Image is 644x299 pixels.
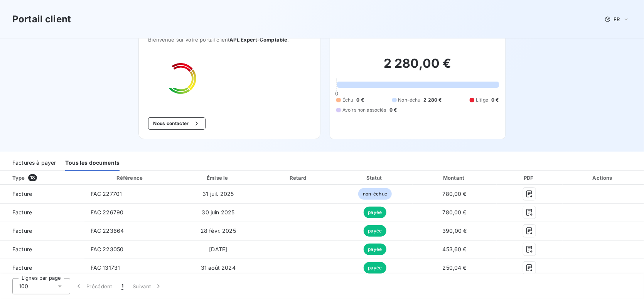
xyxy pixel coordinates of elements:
span: Facture [6,209,78,216]
button: Précédent [70,278,117,294]
span: payée [364,244,387,255]
span: 30 juin 2025 [202,209,235,215]
button: Nous contacter [148,117,205,130]
span: 0 € [491,97,499,104]
div: Factures à payer [12,155,56,171]
span: FAC 223664 [91,227,124,234]
span: FAC 223050 [91,246,124,252]
span: 31 août 2024 [201,264,236,271]
span: payée [364,207,387,218]
span: 390,00 € [442,227,467,234]
span: 2 280 € [424,97,442,104]
div: Type [8,174,83,182]
h3: Portail client [12,12,71,26]
button: 1 [117,278,128,294]
span: Bienvenue sur votre portail client . [148,37,311,43]
span: 453,60 € [443,246,467,252]
span: Facture [6,227,78,235]
span: Non-échu [398,97,421,104]
span: FAC 226790 [91,209,124,215]
span: 0 € [357,97,364,104]
span: Litige [476,97,488,104]
span: 18 [28,174,37,181]
span: Facture [6,190,78,198]
span: 100 [19,282,28,290]
span: FR [614,16,620,22]
span: 0 € [389,107,397,114]
span: 780,00 € [443,209,467,215]
span: 780,00 € [443,190,467,197]
span: Facture [6,246,78,253]
img: Company logo [148,61,197,105]
span: Avoirs non associés [342,107,386,114]
span: 250,04 € [443,264,467,271]
span: 1 [121,282,123,290]
div: Référence [116,175,143,181]
div: Émise le [178,174,259,182]
div: Actions [564,174,642,182]
span: [DATE] [209,246,227,252]
span: 31 juil. 2025 [202,190,234,197]
span: 0 [335,90,338,97]
h2: 2 280,00 € [336,56,499,79]
div: Montant [414,174,495,182]
span: payée [364,262,387,274]
div: Statut [339,174,411,182]
div: PDF [498,174,561,182]
button: Suivant [128,278,167,294]
div: Retard [262,174,336,182]
span: Échu [342,97,354,104]
span: payée [364,225,387,237]
span: non-échue [358,188,392,200]
span: 28 févr. 2025 [201,227,236,234]
span: APL Expert-Comptable [229,37,287,43]
span: FAC 227701 [91,190,122,197]
div: Tous les documents [65,155,120,171]
span: FAC 131731 [91,264,120,271]
span: Facture [6,264,78,272]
